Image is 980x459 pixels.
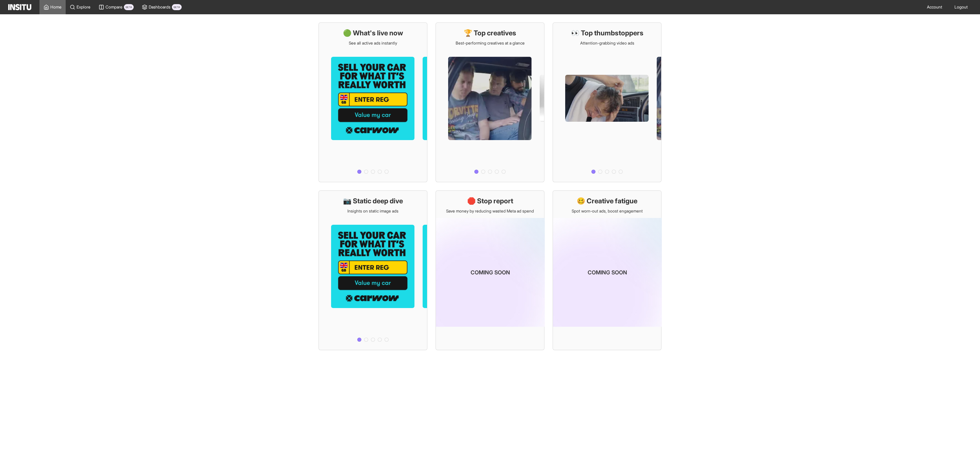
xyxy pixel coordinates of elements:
[436,22,544,182] a: 🏆 Top creativesBest-performing creatives at a glance
[343,28,403,38] h1: 🟢 What's live now
[172,4,182,10] span: BETA
[77,4,91,10] span: Explore
[349,40,397,46] p: See all active ads instantly
[124,4,134,10] span: BETA
[553,22,661,182] a: 👀 Top thumbstoppersAttention-grabbing video ads
[149,4,170,10] span: Dashboards
[50,4,62,10] span: Home
[347,208,398,214] p: Insights on static image ads
[456,40,525,46] p: Best-performing creatives at a glance
[8,4,31,10] img: Logo
[571,28,643,38] h1: 👀 Top thumbstoppers
[105,4,122,10] span: Compare
[343,196,403,206] h1: 📷 Static deep dive
[580,40,634,46] p: Attention-grabbing video ads
[318,22,427,182] a: 🟢 What's live nowSee all active ads instantly
[464,28,516,38] h1: 🏆 Top creatives
[318,190,427,350] a: 📷 Static deep diveInsights on static image ads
